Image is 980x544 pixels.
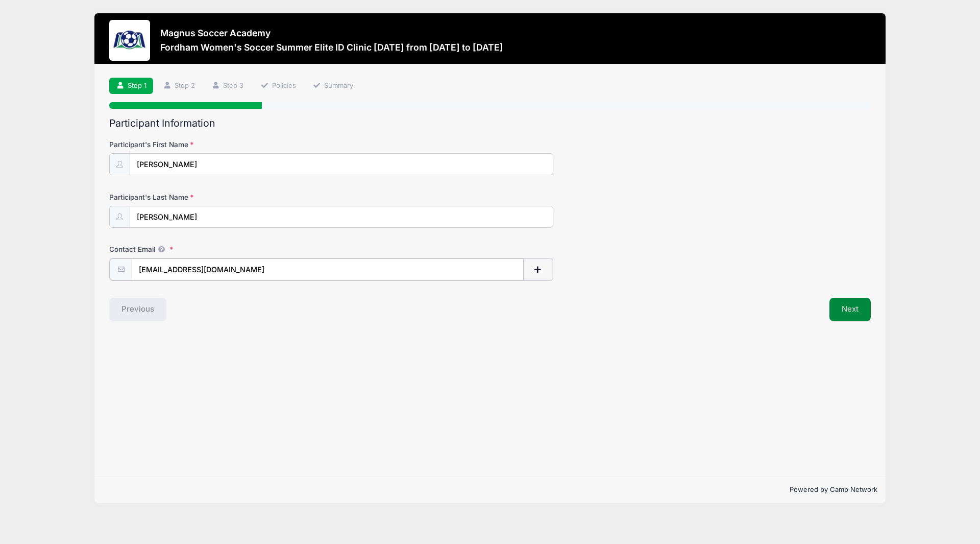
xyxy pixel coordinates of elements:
[829,298,871,321] button: Next
[306,78,360,94] a: Summary
[160,42,503,53] h3: Fordham Women's Soccer Summer Elite ID Clinic [DATE] from [DATE] to [DATE]
[130,206,553,228] input: Participant's Last Name
[156,78,202,94] a: Step 2
[109,139,363,150] label: Participant's First Name
[109,244,363,254] label: Contact Email
[160,28,503,38] h3: Magnus Soccer Academy
[103,485,877,495] p: Powered by Camp Network
[109,192,363,202] label: Participant's Last Name
[132,258,524,280] input: email@email.com
[130,153,553,175] input: Participant's First Name
[109,117,871,129] h2: Participant Information
[205,78,251,94] a: Step 3
[109,78,153,94] a: Step 1
[254,78,303,94] a: Policies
